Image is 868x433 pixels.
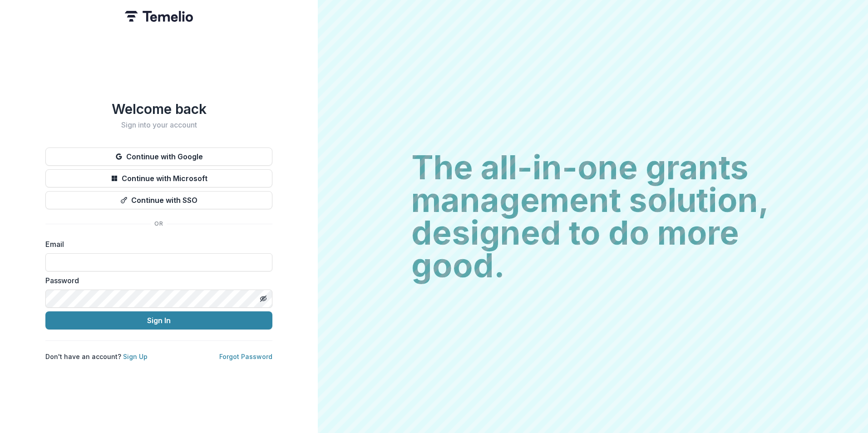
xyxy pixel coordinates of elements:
button: Continue with Microsoft [45,169,272,187]
h1: Welcome back [45,101,272,117]
button: Continue with SSO [45,191,272,209]
p: Don't have an account? [45,352,148,361]
label: Email [45,239,267,250]
a: Forgot Password [219,353,272,360]
button: Sign In [45,311,272,330]
button: Toggle password visibility [256,291,271,306]
label: Password [45,275,267,286]
h2: Sign into your account [45,121,272,129]
a: Sign Up [123,353,148,360]
img: Temelio [125,11,193,22]
button: Continue with Google [45,148,272,166]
